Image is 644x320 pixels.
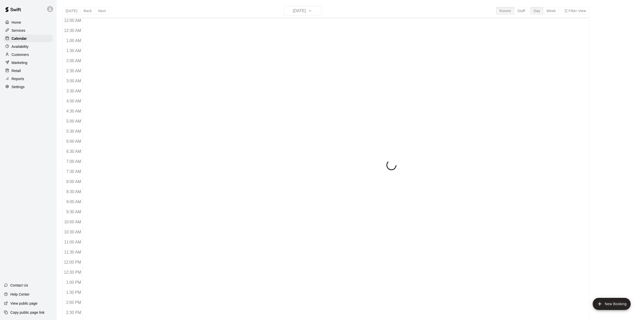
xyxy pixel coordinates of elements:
p: Copy public page link [10,310,45,315]
p: Availability [12,44,29,49]
p: Calendar [12,36,27,41]
span: 12:30 PM [63,270,82,274]
a: Customers [4,51,53,58]
span: 1:00 AM [65,39,83,43]
span: 7:30 AM [65,169,83,174]
span: 12:30 AM [63,28,83,33]
p: Marketing [12,60,27,65]
span: 2:30 AM [65,69,83,73]
p: Home [12,20,21,25]
span: 3:00 AM [65,79,83,83]
p: View public page [10,301,37,306]
span: 8:00 AM [65,180,83,184]
span: 1:30 PM [65,290,83,295]
span: 4:00 AM [65,99,83,103]
span: 4:30 AM [65,109,83,113]
a: Availability [4,43,53,50]
a: Reports [4,75,53,83]
span: 3:30 AM [65,89,83,93]
span: 9:00 AM [65,200,83,204]
span: 6:00 AM [65,139,83,144]
span: 12:00 PM [63,260,82,264]
button: add [593,298,631,310]
span: 2:30 PM [65,310,83,315]
a: Services [4,27,53,34]
p: Customers [12,52,29,57]
span: 1:00 PM [65,280,83,285]
a: Marketing [4,59,53,66]
a: Home [4,19,53,26]
p: Retail [12,68,21,73]
p: Contact Us [10,283,28,288]
span: 2:00 PM [65,300,83,305]
a: Calendar [4,35,53,42]
span: 10:00 AM [63,220,83,224]
span: 5:00 AM [65,119,83,123]
span: 11:00 AM [63,240,83,244]
p: Help Center [10,292,29,297]
span: 10:30 AM [63,230,83,234]
span: 6:30 AM [65,149,83,154]
a: Settings [4,83,53,91]
span: 7:00 AM [65,159,83,164]
span: 5:30 AM [65,129,83,133]
p: Reports [12,76,24,81]
span: 12:00 AM [63,18,83,23]
p: Services [12,28,25,33]
span: 8:30 AM [65,190,83,194]
span: 9:30 AM [65,210,83,214]
a: Retail [4,67,53,75]
span: 11:30 AM [63,250,83,254]
span: 2:00 AM [65,59,83,63]
span: 1:30 AM [65,49,83,53]
p: Settings [12,84,25,89]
